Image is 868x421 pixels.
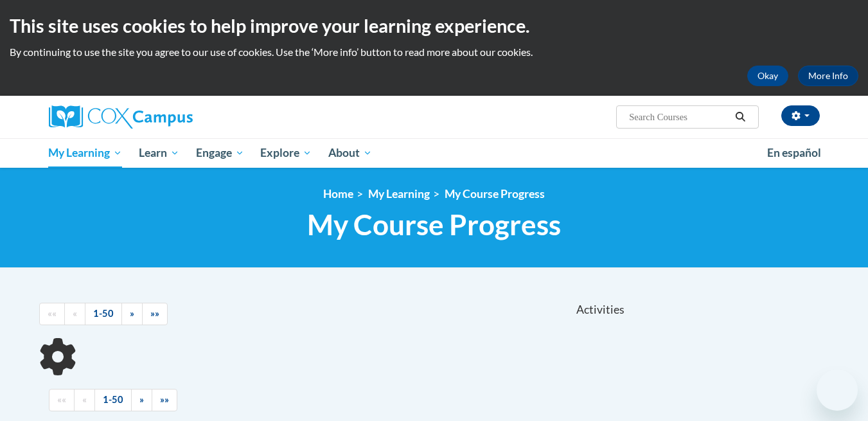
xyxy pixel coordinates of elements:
[85,303,122,325] a: 1-50
[817,370,858,411] iframe: Button to launch messaging window
[307,208,561,242] span: My Course Progress
[73,308,77,319] span: «
[39,303,65,325] a: Begining
[48,308,57,319] span: ««
[49,389,75,411] a: Begining
[628,109,731,125] input: Search Courses
[10,13,858,39] h2: This site uses cookies to help improve your learning experience.
[57,394,66,405] span: ««
[152,389,177,411] a: End
[368,187,430,201] a: My Learning
[82,394,87,405] span: «
[576,303,624,317] span: Activities
[767,146,821,159] span: En español
[10,45,858,59] p: By continuing to use the site you agree to our use of cookies. Use the ‘More info’ button to read...
[323,187,353,201] a: Home
[48,145,122,161] span: My Learning
[445,187,545,201] a: My Course Progress
[74,389,95,411] a: Previous
[130,308,134,319] span: »
[139,145,179,161] span: Learn
[798,66,858,86] a: More Info
[731,109,750,125] button: Search
[196,145,244,161] span: Engage
[139,394,144,405] span: »
[130,138,188,168] a: Learn
[64,303,85,325] a: Previous
[30,138,839,168] div: Main menu
[747,66,788,86] button: Okay
[49,105,193,129] img: Cox Campus
[188,138,252,168] a: Engage
[252,138,320,168] a: Explore
[260,145,312,161] span: Explore
[320,138,380,168] a: About
[131,389,152,411] a: Next
[94,389,132,411] a: 1-50
[328,145,372,161] span: About
[781,105,820,126] button: Account Settings
[160,394,169,405] span: »»
[142,303,168,325] a: End
[40,138,131,168] a: My Learning
[150,308,159,319] span: »»
[759,139,829,166] a: En español
[121,303,143,325] a: Next
[49,105,293,129] a: Cox Campus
